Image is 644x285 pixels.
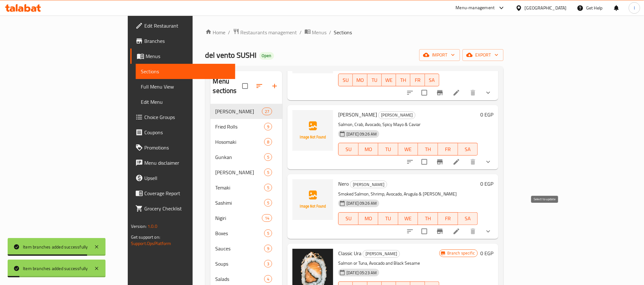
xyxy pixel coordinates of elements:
p: Smoked Salmon, Shrimp, Avocado, Arugula & [PERSON_NAME] [338,190,478,198]
div: Item branches added successfully [23,265,88,272]
span: FR [441,145,456,154]
span: Hosomaki [216,138,264,146]
span: [PERSON_NAME] [363,250,400,257]
span: MO [361,145,376,154]
span: [DATE] 09:26 AM [344,200,379,206]
span: Choice Groups [144,113,230,121]
a: Menus [305,28,327,36]
button: Branch-specific-item [432,224,448,239]
div: Ura maki [363,250,400,258]
span: SA [428,76,437,85]
span: [PERSON_NAME] [338,110,377,119]
button: show more [481,85,496,100]
span: [PERSON_NAME] [350,181,387,188]
div: items [262,108,272,115]
span: TH [399,76,408,85]
a: Choice Groups [130,109,235,125]
span: MO [361,214,376,223]
h6: 0 EGP [480,179,493,188]
span: 5 [264,154,272,160]
button: SA [458,143,478,156]
button: sort-choices [402,85,418,100]
span: TH [421,214,435,223]
button: MO [353,74,367,86]
li: / [300,29,302,36]
button: SA [425,74,439,86]
span: Sauces [216,245,264,252]
span: 14 [262,215,272,221]
svg: Show Choices [484,158,492,166]
a: Full Menu View [136,79,235,94]
div: items [264,153,272,161]
div: Gunkan [216,153,264,161]
span: Sections [334,29,352,36]
span: 5 [264,230,272,236]
div: Fried Rolls9 [210,119,283,134]
li: / [329,29,332,36]
a: Edit Restaurant [130,18,235,33]
span: SU [341,145,356,154]
button: export [462,49,504,61]
div: [PERSON_NAME]5 [210,165,283,180]
span: TU [381,214,396,223]
div: Ura maki [216,108,262,115]
div: items [264,260,272,268]
span: 3 [264,261,272,267]
button: TH [396,74,410,86]
span: 5 [264,169,272,176]
span: Classic Ura [338,249,361,258]
span: Full Menu View [141,83,230,90]
span: 4 [264,276,272,282]
div: Sauces9 [210,241,283,256]
span: FR [413,76,422,85]
div: items [264,138,272,146]
span: WE [401,145,416,154]
button: WE [382,74,396,86]
span: Promotions [144,144,230,151]
span: Edit Restaurant [144,22,230,30]
span: I [634,4,635,11]
button: sort-choices [402,224,418,239]
span: Nigiri [216,214,262,222]
span: [PERSON_NAME] [216,108,262,115]
button: show more [481,224,496,239]
span: Menu disclaimer [144,159,230,167]
svg: Show Choices [484,89,492,96]
button: sort-choices [402,154,418,169]
button: SU [338,143,358,156]
button: delete [465,224,481,239]
span: 5 [264,185,272,191]
a: Upsell [130,170,235,186]
button: FR [410,74,425,86]
div: Soups3 [210,256,283,271]
span: Menus [312,29,327,36]
p: Salmon or Tuna, Avocado and Black Sesame [338,259,439,267]
button: TH [418,143,438,156]
div: items [262,214,272,222]
div: Gunkan5 [210,149,283,165]
button: Branch-specific-item [432,85,448,100]
span: Coupons [144,129,230,136]
button: SA [458,212,478,225]
button: MO [359,212,379,225]
span: 1.0.0 [147,222,157,230]
span: Sections [141,68,230,75]
img: Goldie [292,110,333,151]
span: [DATE] 05:23 AM [344,270,379,276]
button: Branch-specific-item [432,154,448,169]
a: Grocery Checklist [130,201,235,216]
span: Select all sections [238,79,252,93]
span: [DATE] 09:26 AM [344,131,379,137]
button: TU [378,212,398,225]
a: Coverage Report [130,186,235,201]
a: Restaurants management [233,28,297,36]
a: Promotions [130,140,235,155]
div: items [264,184,272,191]
button: Add section [267,78,282,94]
span: Sashimi [216,199,264,207]
span: Select to update [418,155,431,169]
span: Coverage Report [144,189,230,197]
span: MO [355,76,365,85]
a: Edit Menu [136,94,235,109]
